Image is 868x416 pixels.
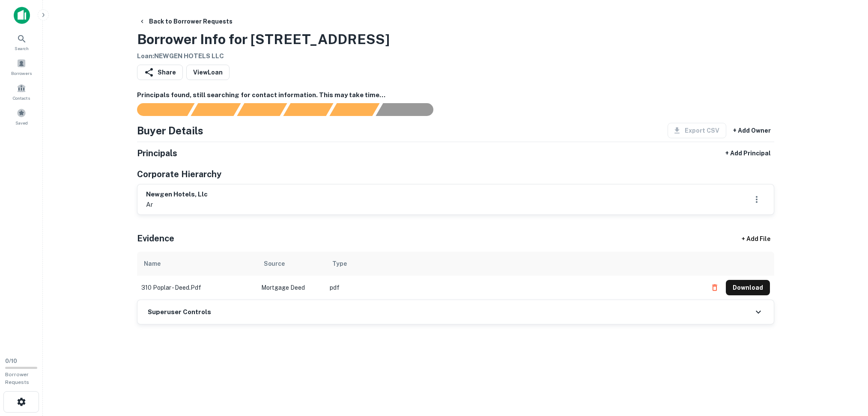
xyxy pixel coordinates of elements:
button: Download [726,280,770,295]
a: Borrowers [3,55,40,78]
button: + Add Owner [730,123,774,138]
a: Search [3,30,40,53]
button: Share [137,65,183,80]
button: Back to Borrower Requests [135,14,236,29]
span: Contacts [13,95,30,101]
div: AI fulfillment process complete. [376,103,444,116]
h6: newgen hotels, llc [146,190,208,199]
a: Saved [3,105,40,128]
span: Saved [15,119,28,126]
h6: Loan : NEWGEN HOTELS LLC [137,51,390,61]
div: Documents found, AI parsing details... [237,103,287,116]
h5: Principals [137,147,177,160]
button: + Add Principal [722,146,774,161]
h6: Principals found, still searching for contact information. This may take time... [137,90,774,100]
img: capitalize-icon.png [14,7,30,24]
button: Delete file [707,281,722,294]
th: Source [257,252,325,276]
th: Type [325,252,703,276]
h4: Buyer Details [137,123,203,138]
div: scrollable content [137,252,774,300]
div: Principals found, AI now looking for contact information... [283,103,333,116]
h5: Evidence [137,232,174,245]
div: Source [264,259,285,269]
span: 0 / 10 [5,358,17,364]
p: ar [146,199,208,210]
th: Name [137,252,257,276]
span: Search [15,45,29,52]
td: 310 poplar - deed.pdf [137,276,257,300]
span: Borrower Requests [5,371,29,385]
td: pdf [325,276,703,300]
div: + Add File [726,231,786,247]
a: Contacts [3,80,40,103]
div: Principals found, still searching for contact information. This may take time... [329,103,379,116]
div: Your request is received and processing... [191,103,241,116]
div: Name [144,259,161,269]
h5: Corporate Hierarchy [137,168,221,181]
h3: Borrower Info for [STREET_ADDRESS] [137,29,390,50]
td: Mortgage Deed [257,276,325,300]
div: Sending borrower request to AI... [127,103,191,116]
span: Borrowers [11,70,32,77]
h6: Superuser Controls [148,307,211,317]
a: ViewLoan [186,65,230,80]
div: Type [332,259,347,269]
